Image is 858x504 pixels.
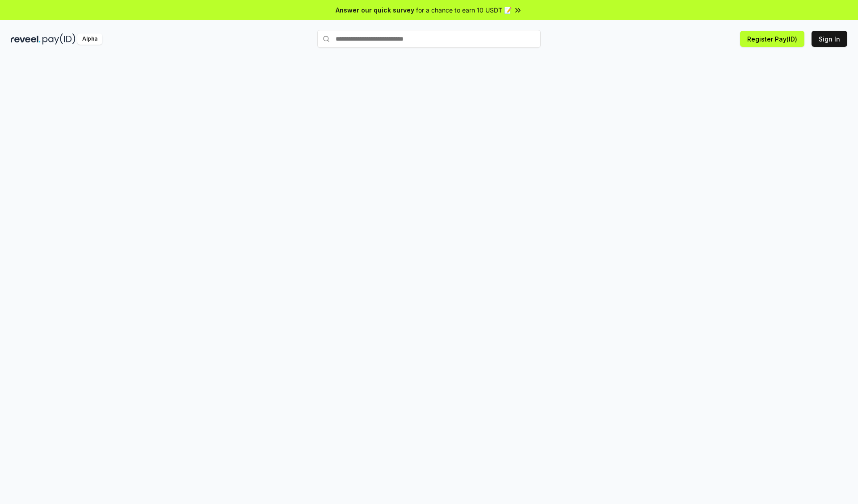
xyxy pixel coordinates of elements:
button: Sign In [812,31,847,47]
button: Register Pay(ID) [740,31,804,47]
div: Alpha [77,33,102,45]
span: Answer our quick survey [336,5,414,15]
span: for a chance to earn 10 USDT 📝 [416,5,512,15]
img: reveel_dark [11,33,41,45]
img: pay_id [42,33,76,45]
